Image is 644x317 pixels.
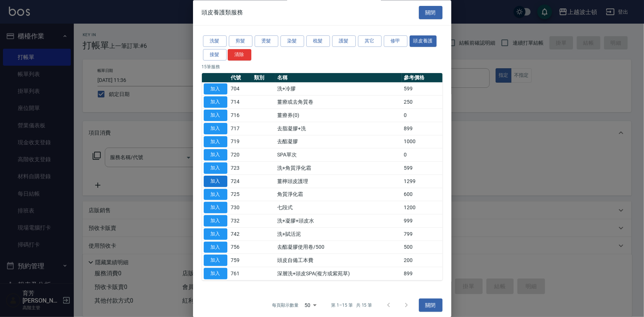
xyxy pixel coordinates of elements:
[275,241,402,254] td: 去酯凝膠使用卷/500
[275,109,402,122] td: 薑療券(0)
[229,73,252,83] th: 代號
[275,267,402,280] td: 深層洗+頭皮SPA(複方或紫苑草)
[204,268,227,280] button: 加入
[419,6,442,20] button: 關閉
[402,188,442,201] td: 600
[275,214,402,228] td: 洗+凝膠+頭皮水
[402,122,442,135] td: 899
[229,148,252,162] td: 720
[384,36,407,47] button: 修甲
[402,201,442,214] td: 1200
[275,254,402,267] td: 頭皮自備工本費
[402,228,442,241] td: 799
[229,162,252,175] td: 723
[204,123,227,134] button: 加入
[229,214,252,228] td: 732
[229,83,252,96] td: 704
[402,73,442,83] th: 參考價格
[252,73,275,83] th: 類別
[275,83,402,96] td: 洗+冷膠
[275,175,402,188] td: 薑檸頭皮護理
[402,267,442,280] td: 899
[204,97,227,108] button: 加入
[402,109,442,122] td: 0
[203,36,227,47] button: 洗髮
[204,242,227,253] button: 加入
[204,110,227,121] button: 加入
[272,302,299,309] p: 每頁顯示數量
[204,202,227,214] button: 加入
[229,36,252,47] button: 剪髮
[402,162,442,175] td: 599
[275,96,402,109] td: 薑療或去角質卷
[402,175,442,188] td: 1299
[204,163,227,174] button: 加入
[275,135,402,149] td: 去酯凝膠
[229,188,252,201] td: 725
[306,36,330,47] button: 梳髮
[402,148,442,162] td: 0
[302,295,319,315] div: 50
[331,302,372,309] p: 第 1–15 筆 共 15 筆
[275,73,402,83] th: 名稱
[202,9,243,16] span: 頭皮養護類服務
[229,122,252,135] td: 717
[275,201,402,214] td: 七段式
[275,188,402,201] td: 角質淨化霜
[203,49,227,61] button: 接髮
[229,135,252,149] td: 719
[229,254,252,267] td: 759
[204,176,227,187] button: 加入
[229,267,252,280] td: 761
[229,201,252,214] td: 730
[204,255,227,266] button: 加入
[202,63,442,70] p: 15 筆服務
[204,228,227,240] button: 加入
[229,175,252,188] td: 724
[402,254,442,267] td: 200
[229,228,252,241] td: 742
[229,109,252,122] td: 716
[229,96,252,109] td: 714
[275,162,402,175] td: 洗+角質淨化霜
[204,149,227,161] button: 加入
[280,36,304,47] button: 染髮
[204,216,227,227] button: 加入
[332,36,356,47] button: 護髮
[275,228,402,241] td: 洗+賦活泥
[419,299,442,312] button: 關閉
[402,135,442,149] td: 1000
[275,148,402,162] td: SPA單次
[204,189,227,200] button: 加入
[402,214,442,228] td: 999
[255,36,278,47] button: 燙髮
[402,96,442,109] td: 250
[229,241,252,254] td: 756
[410,36,437,47] button: 頭皮養護
[228,49,251,61] button: 清除
[275,122,402,135] td: 去脂凝膠+洗
[358,36,382,47] button: 其它
[402,83,442,96] td: 599
[204,136,227,148] button: 加入
[204,83,227,95] button: 加入
[402,241,442,254] td: 500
